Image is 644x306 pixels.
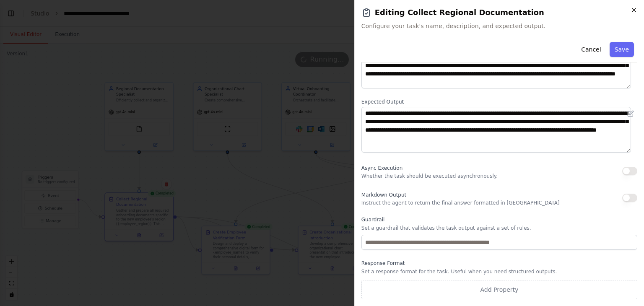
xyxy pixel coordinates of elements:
[361,268,637,275] p: Set a response format for the task. Useful when you need structured outputs.
[361,260,637,267] label: Response Format
[361,22,637,30] span: Configure your task's name, description, and expected output.
[361,173,498,179] p: Whether the task should be executed asynchronously.
[361,200,560,206] p: Instruct the agent to return the final answer formatted in [GEOGRAPHIC_DATA]
[361,225,637,231] p: Set a guardrail that validates the task output against a set of rules.
[361,280,637,299] button: Add Property
[610,42,634,57] button: Save
[361,7,637,18] h2: Editing Collect Regional Documentation
[361,216,637,223] label: Guardrail
[626,109,636,119] button: Open in editor
[361,165,402,171] span: Async Execution
[361,192,406,198] span: Markdown Output
[576,42,606,57] button: Cancel
[361,99,637,105] label: Expected Output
